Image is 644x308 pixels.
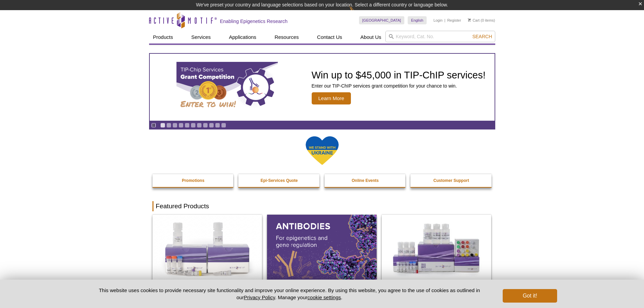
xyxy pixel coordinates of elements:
img: We Stand With Ukraine [305,136,339,166]
a: Services [187,31,215,44]
a: Contact Us [313,31,346,44]
input: Keyword, Cat. No. [385,31,495,42]
strong: Online Events [352,178,379,183]
a: Resources [270,31,303,44]
a: Go to slide 3 [172,123,177,128]
img: Change Here [349,5,367,21]
a: Register [447,18,461,23]
a: Customer Support [410,174,492,187]
a: [GEOGRAPHIC_DATA] [359,16,405,24]
a: Online Events [325,174,406,187]
img: TIP-ChIP Services Grant Competition [176,62,278,113]
p: Enter our TIP-ChIP services grant competition for your chance to win. [312,83,486,89]
a: Go to slide 1 [160,123,165,128]
a: About Us [356,31,385,44]
h2: Win up to $45,000 in TIP-ChIP services! [312,70,486,80]
a: Go to slide 6 [191,123,196,128]
a: Go to slide 9 [209,123,214,128]
img: All Antibodies [267,215,377,281]
strong: Customer Support [433,178,469,183]
a: Toggle autoplay [151,123,156,128]
img: DNA Library Prep Kit for Illumina [152,215,262,281]
li: | [445,16,446,24]
a: Cart [468,18,480,23]
a: Login [433,18,443,23]
button: Got it! [503,289,557,303]
a: Applications [225,31,260,44]
p: This website uses cookies to provide necessary site functionality and improve your online experie... [87,287,492,301]
h2: Enabling Epigenetics Research [220,18,288,24]
a: Go to slide 7 [197,123,202,128]
a: Go to slide 2 [166,123,171,128]
strong: Epi-Services Quote [261,178,298,183]
span: Learn More [312,92,351,104]
span: Search [472,34,492,39]
a: Go to slide 5 [185,123,190,128]
a: Products [149,31,177,44]
a: Epi-Services Quote [238,174,320,187]
img: CUT&Tag-IT® Express Assay Kit [382,215,491,281]
a: TIP-ChIP Services Grant Competition Win up to $45,000 in TIP-ChIP services! Enter our TIP-ChIP se... [150,54,495,121]
img: Your Cart [468,18,471,22]
a: Go to slide 8 [203,123,208,128]
a: English [408,16,427,24]
strong: Promotions [182,178,205,183]
article: TIP-ChIP Services Grant Competition [150,54,495,121]
button: Search [470,33,494,40]
h2: Featured Products [152,201,492,211]
a: Promotions [152,174,234,187]
a: Privacy Policy [244,294,275,300]
a: Go to slide 4 [178,123,184,128]
a: Go to slide 11 [221,123,226,128]
button: cookie settings [307,294,341,300]
a: Go to slide 10 [215,123,220,128]
li: (0 items) [468,16,495,24]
